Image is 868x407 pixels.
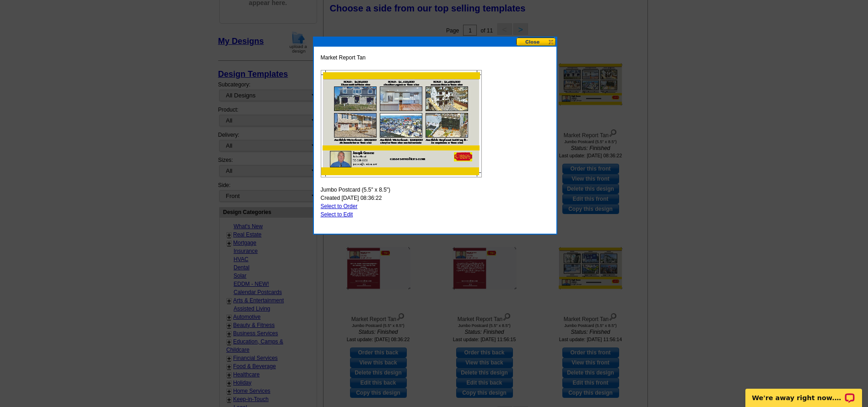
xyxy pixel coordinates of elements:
[321,211,353,218] a: Select to Edit
[739,378,868,407] iframe: LiveChat chat widget
[321,203,358,209] a: Select to Order
[321,54,366,62] span: Market Report Tan
[321,70,482,177] img: large-thumb.jpg
[321,194,382,202] span: Created [DATE] 08:36:22
[321,186,391,194] span: Jumbo Postcard (5.5" x 8.5")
